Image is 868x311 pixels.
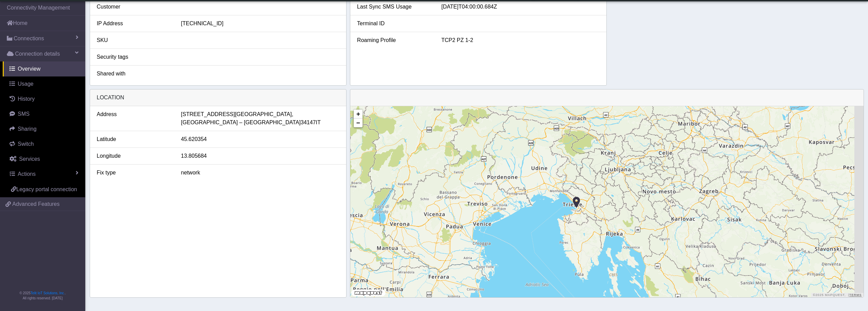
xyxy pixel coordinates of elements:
[354,118,363,127] a: Zoom out
[18,96,35,102] span: History
[90,89,346,106] div: LOCATION
[849,293,862,297] a: Terms
[3,91,85,107] a: History
[352,3,436,11] div: Last Sync SMS Usage
[18,111,30,117] span: SMS
[92,19,176,28] div: IP Address
[31,291,65,295] a: Telit IoT Solutions, Inc.
[181,110,235,118] span: [STREET_ADDRESS]
[352,19,436,28] div: Terminal ID
[92,53,176,61] div: Security tags
[3,61,85,76] a: Overview
[811,293,863,297] div: ©2025 MapQuest, |
[176,152,344,160] div: 13.805684
[176,135,344,143] div: 45.620354
[181,118,301,127] span: [GEOGRAPHIC_DATA] – [GEOGRAPHIC_DATA]
[92,152,176,160] div: Longitude
[92,169,176,177] div: Fix type
[176,19,344,28] div: [TECHNICAL_ID]
[3,152,85,167] a: Services
[92,110,176,127] div: Address
[18,66,41,72] span: Overview
[92,3,176,11] div: Customer
[3,76,85,91] a: Usage
[14,34,44,43] span: Connections
[19,156,40,162] span: Services
[176,169,344,177] div: network
[316,118,321,127] span: IT
[3,107,85,122] a: SMS
[436,36,605,44] div: TCP2 PZ 1-2
[15,50,60,58] span: Connection details
[301,118,316,127] span: 34147
[235,110,293,118] span: [GEOGRAPHIC_DATA],
[352,36,436,44] div: Roaming Profile
[3,122,85,137] a: Sharing
[18,126,36,132] span: Sharing
[3,167,85,182] a: Actions
[436,3,605,11] div: [DATE]T04:00:00.684Z
[18,141,34,147] span: Switch
[18,81,33,87] span: Usage
[92,135,176,143] div: Latitude
[3,137,85,152] a: Switch
[92,70,176,78] div: Shared with
[12,200,60,208] span: Advanced Features
[92,36,176,44] div: SKU
[16,186,77,192] span: Legacy portal connection
[354,110,363,118] a: Zoom in
[18,171,35,177] span: Actions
